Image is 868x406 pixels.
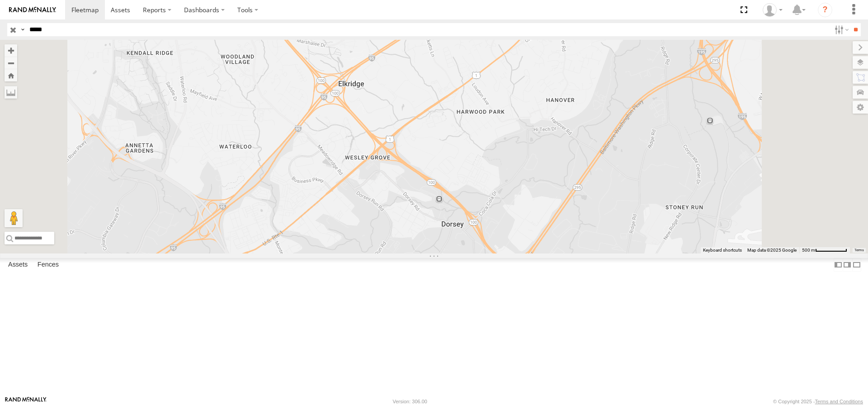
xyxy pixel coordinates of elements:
a: Terms [854,248,864,252]
button: Zoom Home [5,69,17,81]
button: Keyboard shortcuts [703,247,742,253]
label: Dock Summary Table to the Right [843,258,852,271]
div: © Copyright 2025 - [773,399,863,404]
span: 500 m [802,248,815,253]
label: Map Settings [853,101,868,114]
label: Search Query [19,23,26,36]
div: Version: 306.00 [393,399,427,404]
label: Fences [33,258,63,271]
div: Thomas Ward [759,3,786,17]
label: Hide Summary Table [852,258,861,271]
label: Search Filter Options [831,23,850,36]
label: Assets [4,258,32,271]
button: Drag Pegman onto the map to open Street View [5,209,23,227]
i: ? [818,3,832,17]
a: Terms and Conditions [815,399,863,404]
a: Visit our Website [5,397,47,406]
label: Dock Summary Table to the Left [834,258,843,271]
button: Zoom out [5,57,17,69]
img: rand-logo.svg [9,7,56,13]
label: Measure [5,86,17,99]
button: Map Scale: 500 m per 67 pixels [799,247,850,253]
button: Zoom in [5,44,17,57]
span: Map data ©2025 Google [747,248,797,253]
